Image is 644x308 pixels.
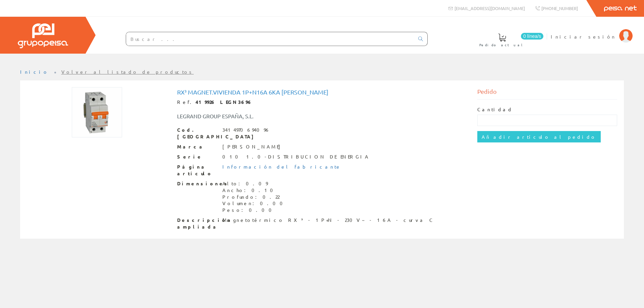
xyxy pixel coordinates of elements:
a: Inicio [20,69,49,75]
div: Volumen: 0.00 [222,200,287,207]
span: Iniciar sesión [551,33,616,40]
a: Volver al listado de productos [61,69,194,75]
h1: Rx³ Magnet.vivienda 1p+n16A 6ka [PERSON_NAME] [177,89,467,96]
input: Añadir artículo al pedido [477,131,601,142]
div: 010 1.0-DISTRIBUCION DE ENERGIA [222,153,370,160]
span: Marca [177,143,217,150]
span: 0 línea/s [521,33,543,40]
span: Página artículo [177,164,217,177]
span: Descripción ampliada [177,217,217,230]
div: Peso: 0.00 [222,207,287,213]
strong: 419926 LEGN3696 [196,99,252,105]
div: Ancho: 0.10 [222,187,287,194]
span: Dimensiones [177,180,217,187]
img: Grupo Peisa [18,23,68,48]
div: [PERSON_NAME] [222,143,284,150]
span: Serie [177,153,217,160]
div: LEGRAND GROUP ESPAÑA, S.L. [172,112,347,120]
div: 3414970694096 [222,127,270,133]
a: Iniciar sesión [551,28,633,34]
label: Cantidad [477,106,513,113]
input: Buscar ... [126,32,414,46]
div: Ref. [177,99,467,106]
div: Magnetotérmico RX³ - 1P+N - 230V~ - 16A - curva C [222,217,434,224]
span: [EMAIL_ADDRESS][DOMAIN_NAME] [454,5,525,11]
span: [PHONE_NUMBER] [541,5,578,11]
div: Pedido [477,87,618,100]
div: Profundo: 0.22 [222,194,287,200]
span: Pedido actual [479,42,525,48]
img: Foto artículo Rx³ Magnet.vivienda 1p+n16A 6ka legrand (150x150) [72,87,122,137]
span: Cod. [GEOGRAPHIC_DATA] [177,127,217,140]
div: Alto: 0.09 [222,180,287,187]
a: Información del fabricante [222,164,341,170]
